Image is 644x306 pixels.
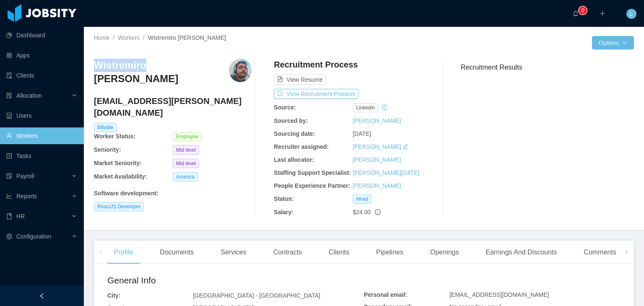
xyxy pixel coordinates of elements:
i: icon: setting [6,233,12,239]
span: Employee [173,132,202,141]
button: icon: exportView Recruitment Process [274,89,358,99]
i: icon: right [624,250,628,254]
a: [PERSON_NAME] [353,182,401,189]
a: icon: profileTasks [6,148,77,164]
a: [PERSON_NAME] [353,117,401,124]
span: [EMAIL_ADDRESS][DOMAIN_NAME] [449,291,549,298]
span: linkedin [353,103,378,112]
i: icon: solution [6,93,12,99]
i: icon: history [382,104,387,110]
i: icon: left [99,250,103,254]
h4: [EMAIL_ADDRESS][PERSON_NAME][DOMAIN_NAME] [94,95,252,119]
a: icon: file-textView Resume [274,76,326,83]
i: icon: file-protect [6,173,12,179]
b: Market Availability: [94,173,147,180]
a: icon: auditClients [6,67,77,84]
b: Market Seniority: [94,160,142,166]
b: Source: [274,104,296,111]
span: / [113,34,114,41]
span: HR [16,213,25,220]
a: Workers [118,34,140,41]
span: Mid level [173,145,199,155]
b: Seniority: [94,146,121,153]
span: ReactJS Developer [94,202,144,211]
span: America [173,172,198,182]
div: Services [214,241,253,264]
a: icon: pie-chartDashboard [6,27,77,44]
a: [PERSON_NAME] [353,143,401,150]
a: icon: exportView Recruitment Process [274,91,358,97]
div: Profile [107,241,140,264]
i: icon: plus [600,10,605,16]
span: $24.00 [353,209,371,215]
a: icon: appstoreApps [6,47,77,64]
b: Salary: [274,209,293,215]
button: Optionsicon: down [592,36,634,49]
b: Status: [274,195,293,202]
i: icon: bell [573,10,579,16]
img: 658c3733-2cc8-4741-a289-baf37a45e007_687a86a6d5393-400w.png [229,59,252,82]
span: Reports [16,193,37,200]
b: Staffing Support Specialist: [274,169,351,176]
span: [DATE] [353,130,371,137]
span: Billable [94,123,117,132]
span: Wistremiro [PERSON_NAME] [148,34,226,41]
span: Mid level [173,159,199,168]
b: Sourced by: [274,117,308,124]
div: Earnings And Discounts [479,241,563,264]
span: info-circle [375,209,381,215]
a: [PERSON_NAME][DATE] [353,169,419,176]
b: City: [107,292,120,299]
b: Worker Status: [94,133,135,140]
b: People Experience Partner: [274,182,350,189]
h2: General Info [107,274,364,287]
div: Openings [423,241,466,264]
span: Payroll [16,173,34,179]
b: Recruiter assigned: [274,143,329,150]
h3: Wistremiro [PERSON_NAME] [94,59,229,86]
b: Software development : [94,190,158,197]
i: icon: book [6,213,12,219]
h3: Recruitment Results [461,62,634,73]
a: [PERSON_NAME] [353,156,401,163]
b: Sourcing date: [274,130,315,137]
div: Documents [153,241,200,264]
div: Pipelines [369,241,410,264]
div: Clients [322,241,356,264]
i: icon: line-chart [6,193,12,199]
b: Last allocator: [274,156,314,163]
span: Configuration [16,233,51,240]
a: icon: robotUsers [6,107,77,124]
span: Allocation [16,92,42,99]
sup: 0 [579,6,587,15]
b: Personal email: [364,291,408,298]
div: Comments [577,241,623,264]
div: Contracts [267,241,309,264]
span: [GEOGRAPHIC_DATA] - [GEOGRAPHIC_DATA] [193,292,320,299]
button: icon: file-textView Resume [274,75,326,85]
span: Hired [353,194,371,204]
span: L [630,9,633,19]
span: / [143,34,145,41]
a: Home [94,34,109,41]
a: icon: userWorkers [6,127,77,144]
i: icon: edit [402,144,408,150]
